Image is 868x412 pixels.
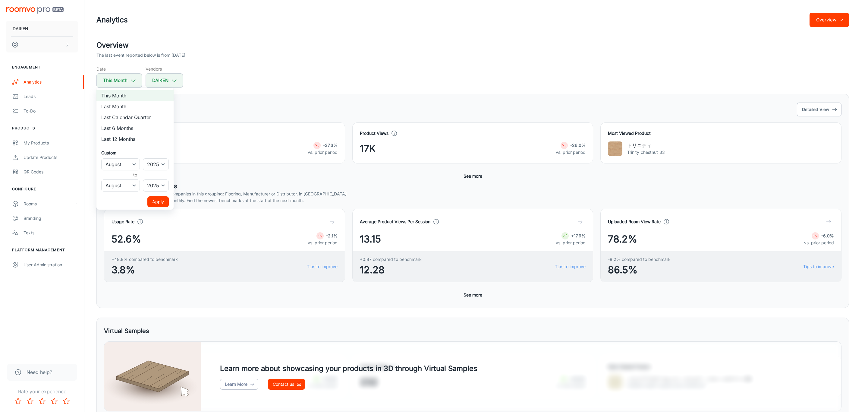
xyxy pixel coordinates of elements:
[96,112,174,123] li: Last Calendar Quarter
[96,134,174,144] li: Last 12 Months
[96,101,174,112] li: Last Month
[102,172,168,178] h6: to
[147,196,169,207] button: Apply
[101,150,169,156] h6: Custom
[96,90,174,101] li: This Month
[96,123,174,134] li: Last 6 Months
